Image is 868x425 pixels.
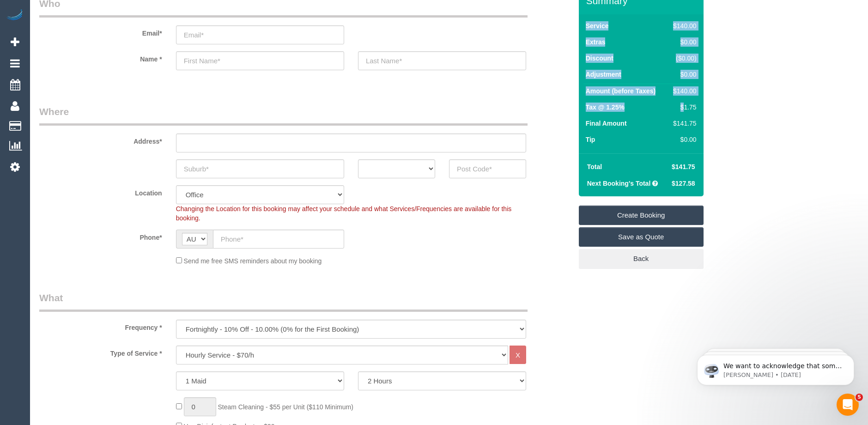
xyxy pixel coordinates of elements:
[587,180,651,187] strong: Next Booking's Total
[39,105,528,126] legend: Where
[669,54,696,63] div: ($0.00)
[176,159,344,178] input: Suburb*
[32,185,169,198] label: Location
[669,37,696,47] div: $0.00
[32,51,169,64] label: Name *
[579,249,704,268] a: Back
[587,163,602,170] strong: Total
[176,25,344,44] input: Email*
[837,394,859,416] iframe: Intercom live chat
[32,320,169,332] label: Frequency *
[586,21,609,30] label: Service
[32,230,169,242] label: Phone*
[669,21,696,30] div: $140.00
[39,291,528,312] legend: What
[449,159,526,178] input: Post Code*
[672,180,695,187] span: $127.58
[672,163,695,170] span: $141.75
[176,205,512,222] span: Changing the Location for this booking may affect your schedule and what Services/Frequencies are...
[669,135,696,144] div: $0.00
[579,227,704,247] a: Save as Quote
[856,394,863,401] span: 5
[579,206,704,225] a: Create Booking
[32,25,169,38] label: Email*
[586,54,613,63] label: Discount
[6,9,24,22] img: Automaid Logo
[586,103,625,112] label: Tax @ 1.25%
[218,403,353,411] span: Steam Cleaning - $55 per Unit ($110 Minimum)
[669,70,696,79] div: $0.00
[586,135,595,144] label: Tip
[586,70,621,79] label: Adjustment
[358,51,526,70] input: Last Name*
[40,27,159,153] span: We want to acknowledge that some users may be experiencing lag or slower performance in our softw...
[176,51,344,70] input: First Name*
[40,36,159,44] p: Message from Ellie, sent 1w ago
[213,230,344,249] input: Phone*
[586,119,627,128] label: Final Amount
[586,86,656,96] label: Amount (before Taxes)
[669,103,696,112] div: $1.75
[32,346,169,358] label: Type of Service *
[586,37,606,47] label: Extras
[32,134,169,146] label: Address*
[683,335,868,400] iframe: Intercom notifications message
[669,119,696,128] div: $141.75
[669,86,696,96] div: $140.00
[184,257,322,265] span: Send me free SMS reminders about my booking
